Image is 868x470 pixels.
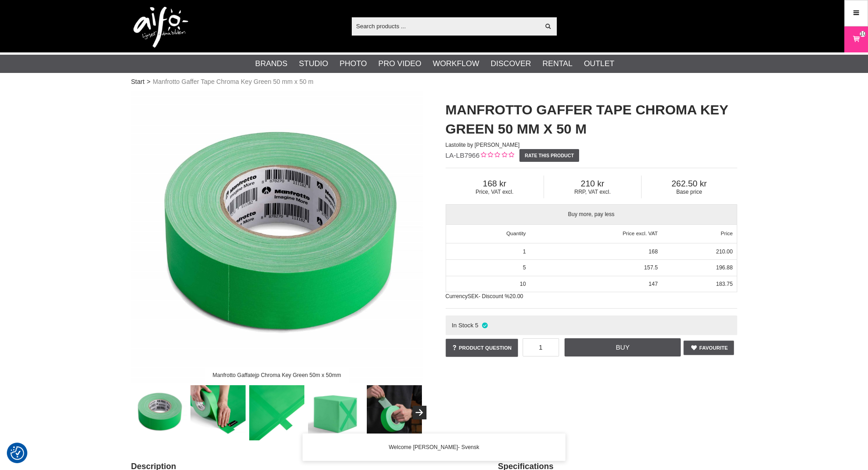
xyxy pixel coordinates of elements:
span: 262.50 [642,179,737,189]
span: Base price [642,189,737,195]
img: Manfrotto Gaffatejp Chroma Key Green 50m x 50mm [132,385,187,440]
span: > [147,77,150,87]
input: Search products ... [352,19,540,33]
a: Rental [543,58,573,70]
button: Consent Preferences [10,445,24,461]
i: In stock [481,322,488,329]
button: Next [413,406,426,419]
span: 10 [860,30,866,38]
span: Price excl. VAT [622,231,657,236]
img: Manfrotto LB7966 [190,385,246,440]
div: Customer rating: 0 [480,151,514,160]
span: RRP, VAT excl. [544,189,641,195]
span: In Stock [452,322,473,329]
span: Manfrotto Gaffer Tape Chroma Key Green 50 mm x 50 m [153,77,313,87]
img: logo.png [134,7,188,48]
a: Photo [339,58,367,70]
a: Start [131,77,145,87]
a: Favourite [683,341,734,355]
span: 183.75 [716,281,733,287]
img: Revisit consent button [10,446,24,460]
span: 168 [446,179,544,189]
span: SEK [467,293,478,300]
span: Price, VAT excl. [446,189,544,195]
span: Currency [446,293,468,300]
span: - Discount % [478,293,509,300]
span: Lastolite by [PERSON_NAME] [446,142,520,148]
span: Buy more, pay less [446,205,737,224]
a: Workflow [433,58,479,70]
span: 5 [475,322,478,329]
img: Manfrotto LB7966 [308,385,363,440]
span: 20.00 [509,293,523,300]
a: Buy [565,338,681,356]
a: Brands [255,58,288,70]
span: 168 [649,248,658,255]
a: Studio [299,58,328,70]
a: Rate this product [519,149,579,162]
a: Discover [491,58,531,70]
span: 196.88 [716,264,733,271]
span: 1 [523,248,526,255]
img: Manfrotto LB7966 [249,385,304,440]
span: 210.00 [716,248,733,255]
span: Welcome [PERSON_NAME]- Svensk [389,443,479,451]
span: 157.5 [644,264,658,271]
a: Pro Video [378,58,421,70]
span: 5 [523,264,526,271]
span: 147 [649,281,658,287]
span: 210 [544,179,641,189]
a: Outlet [584,58,614,70]
h1: Manfrotto Gaffer Tape Chroma Key Green 50 mm x 50 m [446,100,737,139]
span: Price [721,231,733,236]
img: Manfrotto Gaffatejp Chroma Key Green 50m x 50mm [131,91,423,383]
span: Quantity [506,231,526,236]
span: 10 [520,281,526,287]
span: LA-LB7966 [446,151,480,159]
a: Product question [446,339,518,357]
div: Manfrotto Gaffatejp Chroma Key Green 50m x 50mm [205,367,349,383]
img: Manfrotto LB7966 [367,385,422,440]
a: 10 [845,29,868,50]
